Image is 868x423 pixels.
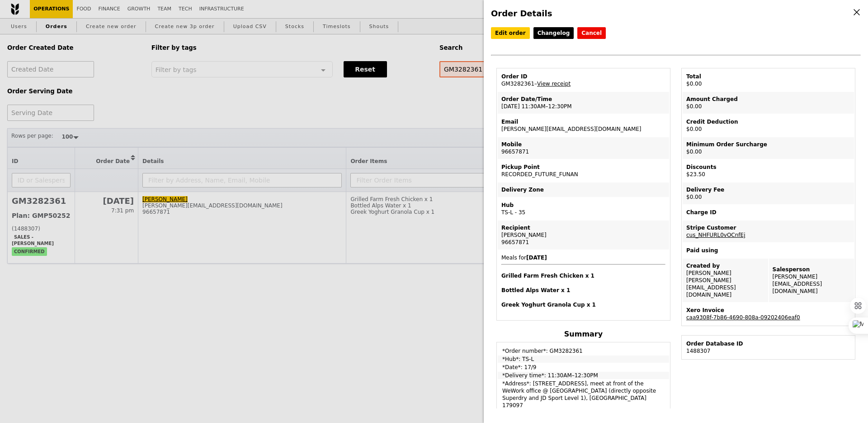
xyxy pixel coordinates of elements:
div: Order Date/Time [501,96,665,103]
a: cus_NHFURL0vOCnfEj [686,232,745,238]
div: Minimum Order Surcharge [686,141,850,148]
div: Hub [501,202,665,209]
div: Created by [686,262,764,269]
div: Delivery Fee [686,186,850,193]
h4: Summary [496,330,670,338]
td: GM3282361 [498,69,669,91]
span: Meals for [501,255,665,308]
div: Pickup Point [501,163,665,171]
td: $0.00 [683,92,854,114]
a: caa9308f-7b86-4690-808a-09202406eaf0 [686,314,800,321]
button: Cancel [577,27,606,39]
h4: Bottled Alps Water x 1 [501,287,665,294]
td: $0.00 [683,69,854,91]
div: Charge ID [686,209,850,216]
td: TS-L - 35 [498,198,669,220]
td: *Delivery time*: 11:30AM–12:30PM [498,372,669,379]
a: Changelog [533,27,574,39]
td: $0.00 [683,115,854,136]
a: View receipt [537,81,571,87]
div: Credit Deduction [686,118,850,125]
td: $23.50 [683,160,854,182]
td: 1488307 [683,336,854,358]
div: Discounts [686,163,850,171]
div: Email [501,118,665,125]
td: [PERSON_NAME] [PERSON_NAME][EMAIL_ADDRESS][DOMAIN_NAME] [683,259,768,302]
td: [DATE] 11:30AM–12:30PM [498,92,669,114]
span: Order Details [491,9,552,18]
h4: Grilled Farm Fresh Chicken x 1 [501,272,665,279]
div: Salesperson [773,266,851,273]
div: Xero Invoice [686,307,850,314]
td: *Hub*: TS-L [498,356,669,363]
td: *Date*: 17/9 [498,364,669,371]
td: [PERSON_NAME][EMAIL_ADDRESS][DOMAIN_NAME] [498,115,669,136]
div: [PERSON_NAME] [501,231,665,239]
div: 96657871 [501,239,665,246]
a: Edit order [491,27,530,39]
td: 96657871 [498,137,669,159]
div: Mobile [501,141,665,148]
div: Total [686,73,850,80]
td: $0.00 [683,183,854,204]
h4: Greek Yoghurt Granola Cup x 1 [501,301,665,308]
div: Stripe Customer [686,224,850,231]
td: RECORDED_FUTURE_FUNAN [498,160,669,182]
td: *Order number*: GM3282361 [498,343,669,355]
div: Amount Charged [686,96,850,103]
div: Recipient [501,224,665,231]
div: Paid using [686,247,850,254]
b: [DATE] [526,255,547,261]
div: Order ID [501,73,665,80]
td: *Address*: [STREET_ADDRESS], meet at front of the WeWork office @ [GEOGRAPHIC_DATA] (directly opp... [498,380,669,409]
td: $0.00 [683,137,854,159]
div: Delivery Zone [501,186,665,193]
span: – [534,81,537,87]
td: [PERSON_NAME] [EMAIL_ADDRESS][DOMAIN_NAME] [769,259,854,302]
div: Order Database ID [686,340,850,347]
